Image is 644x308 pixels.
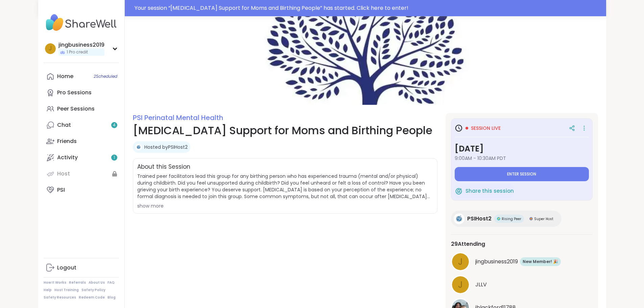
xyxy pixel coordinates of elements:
[454,213,464,224] img: PSIHost2
[44,85,119,101] a: Pro Sessions
[137,173,433,200] span: Trained peer facilitators lead this group for any birthing person who has experienced trauma (men...
[57,121,71,129] div: Chat
[458,255,463,268] span: j
[44,295,76,300] a: Safety Resources
[455,184,514,198] button: Share this session
[451,211,562,227] a: PSIHost2PSIHost2Rising PeerRising PeerSuper HostSuper Host
[475,281,487,289] span: JLLV
[455,187,463,195] img: ShareWell Logomark
[137,163,190,171] h2: About this Session
[455,167,589,181] button: Enter session
[475,258,518,266] span: jingbusiness2019
[44,133,119,149] a: Friends
[57,264,76,271] div: Logout
[114,155,115,161] span: 1
[57,154,78,161] div: Activity
[455,155,589,162] span: 9:00AM - 10:30AM PDT
[455,143,589,155] h3: [DATE]
[44,101,119,117] a: Peer Sessions
[57,73,73,80] div: Home
[44,280,66,285] a: How It Works
[467,215,492,223] span: PSIHost2
[502,216,521,221] span: Rising Peer
[113,122,116,128] span: 4
[57,186,65,194] div: PSI
[44,182,119,198] a: PSI
[133,113,223,122] a: PSI Perinatal Mental Health
[57,170,70,177] div: Host
[44,68,119,85] a: Home2Scheduled
[451,275,593,294] a: JJLLV
[135,4,602,12] div: Your session “ [MEDICAL_DATA] Support for Moms and Birthing People ” has started. Click here to e...
[81,288,105,292] a: Safety Policy
[57,138,77,145] div: Friends
[451,240,485,248] span: 29 Attending
[54,288,79,292] a: Host Training
[94,74,117,79] span: 2 Scheduled
[471,125,501,132] span: Session live
[133,122,437,139] h1: [MEDICAL_DATA] Support for Moms and Birthing People
[497,217,500,220] img: Rising Peer
[137,203,433,209] div: show more
[135,144,142,150] img: PSIHost2
[79,295,105,300] a: Redeem Code
[44,117,119,133] a: Chat4
[49,44,52,53] span: j
[57,105,95,113] div: Peer Sessions
[529,217,533,220] img: Super Host
[451,252,593,271] a: jjingbusiness2019New Member! 🎉
[507,171,536,177] span: Enter session
[69,280,86,285] a: Referrals
[44,149,119,166] a: Activity1
[44,288,52,292] a: Help
[466,187,514,195] span: Share this session
[58,41,104,49] div: jingbusiness2019
[89,280,105,285] a: About Us
[108,280,115,285] a: FAQ
[44,166,119,182] a: Host
[57,89,92,96] div: Pro Sessions
[534,216,553,221] span: Super Host
[144,144,188,150] a: Hosted byPSIHost2
[523,259,558,265] span: New Member! 🎉
[458,278,463,291] span: J
[44,260,119,276] a: Logout
[67,49,88,55] span: 1 Pro credit
[108,295,116,300] a: Blog
[44,11,119,34] img: ShareWell Nav Logo
[125,16,606,105] img: Birth Trauma Support for Moms and Birthing People cover image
